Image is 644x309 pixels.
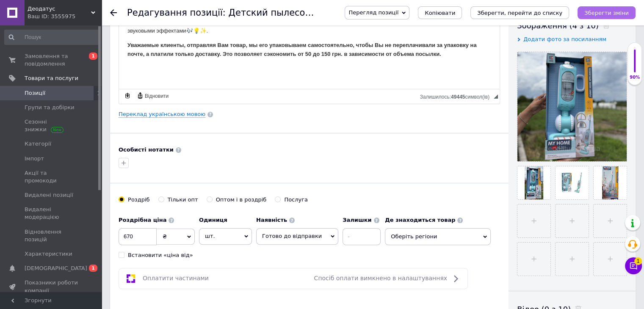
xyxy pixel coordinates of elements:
[128,196,150,204] div: Роздріб
[25,104,75,111] span: Групи та добірки
[127,8,457,18] h1: Редагування позиції: Детский пылесос на батарейках 3281 звук, свет
[628,74,641,80] div: 90%
[163,233,167,240] span: ₴
[144,93,169,100] span: Відновити
[4,30,100,45] input: Пошук
[143,275,209,281] span: Оплатити частинами
[28,13,102,20] div: Ваш ID: 3555975
[25,191,73,199] span: Видалені позиції
[25,206,78,221] span: Видалені модерацією
[256,217,287,223] b: Наявність
[119,228,157,245] input: 0
[470,6,569,19] button: Зберегти, перейти до списку
[110,9,117,16] div: Повернутися назад
[634,257,642,265] span: 1
[89,52,97,60] span: 1
[425,10,455,16] span: Копіювати
[25,279,78,294] span: Показники роботи компанії
[25,228,78,243] span: Відновлення позицій
[119,217,166,223] b: Роздрібна ціна
[25,89,45,97] span: Позиції
[25,265,87,272] span: [DEMOGRAPHIC_DATA]
[343,217,371,223] b: Залишки
[216,196,267,204] div: Оптом і в роздріб
[343,228,381,245] input: -
[128,251,193,259] div: Встановити «ціна від»
[199,217,227,223] b: Одиниця
[284,196,308,204] div: Послуга
[262,233,322,239] span: Готово до відправки
[477,10,562,16] i: Зберегти, перейти до списку
[517,20,627,31] div: Зображення (4 з 10)
[451,94,465,100] span: 49445
[89,265,97,272] span: 1
[418,6,462,19] button: Копіювати
[25,140,51,148] span: Категорії
[25,118,78,133] span: Сезонні знижки
[385,228,491,245] span: Оберіть регіони
[123,91,132,100] a: Зробити резервну копію зараз
[25,169,78,185] span: Акції та промокоди
[627,42,642,85] div: 90% Якість заповнення
[578,6,636,19] button: Зберегти зміни
[25,74,78,82] span: Товари та послуги
[199,228,252,244] span: шт.
[25,52,78,68] span: Замовлення та повідомлення
[25,250,72,258] span: Характеристики
[385,217,455,223] b: Де знаходиться товар
[494,94,498,99] span: Потягніть для зміни розмірів
[314,275,447,281] span: Спосіб оплати вимкнено в налаштуваннях
[523,36,606,42] span: Додати фото за посиланням
[28,5,91,13] span: Деодатус
[584,10,629,16] i: Зберегти зміни
[168,196,198,204] div: Тільки опт
[348,9,398,16] span: Перегляд позиції
[420,92,494,100] div: Кiлькiсть символiв
[119,111,205,118] a: Переклад українською мовою
[25,155,44,163] span: Імпорт
[119,146,174,153] b: Особисті нотатки
[135,91,170,100] a: Відновити
[625,257,642,274] button: Чат з покупцем1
